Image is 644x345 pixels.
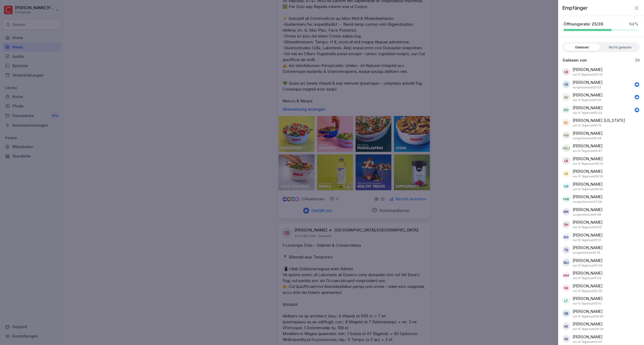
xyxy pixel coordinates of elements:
[573,301,601,306] p: 11. September 2025 um 13:10
[573,92,603,98] p: [PERSON_NAME]
[573,238,601,242] p: 11. September 2025 um 12:12
[573,194,603,200] p: [PERSON_NAME]
[573,111,602,115] p: 11. September 2025 um 10:23
[562,157,570,164] div: LB
[573,118,625,123] p: [PERSON_NAME] [US_STATE]
[573,219,603,225] p: [PERSON_NAME]
[562,195,570,203] div: HW
[573,225,602,230] p: 11. September 2025 um 13:52
[562,310,570,317] div: SB
[573,174,603,179] p: 11. September 2025 um 09:53
[562,81,570,88] div: VS
[562,335,570,343] div: AS
[573,232,603,238] p: [PERSON_NAME]
[562,182,570,190] div: QB
[573,296,603,301] p: [PERSON_NAME]
[562,144,570,152] div: [PERSON_NAME]
[564,43,600,51] label: Gelesen
[573,187,603,192] p: 11. September 2025 um 09:55
[573,67,603,72] p: [PERSON_NAME]
[562,284,570,292] div: NE
[562,246,570,254] div: TS
[573,72,603,77] p: 12. September 2025 um 00:22
[635,58,640,63] p: 26
[562,58,587,63] p: Gelesen von
[635,108,639,112] img: like
[562,119,570,126] div: EC
[562,132,570,139] div: FM
[573,276,601,280] p: 11. September 2025 um 11:02
[573,143,603,149] p: [PERSON_NAME]
[562,93,570,101] div: AV
[573,98,601,102] p: 13. September 2025 um 11:33
[562,272,570,279] div: MM
[573,309,603,314] p: [PERSON_NAME]
[562,259,570,266] div: MJ
[562,208,570,215] div: MK
[573,85,601,90] p: 15. September 2025 um 21:03
[573,168,603,174] p: [PERSON_NAME]
[573,181,603,187] p: [PERSON_NAME]
[563,21,603,27] p: Öffnungsrate: 25/39
[562,170,570,177] div: LS
[635,82,639,87] img: like
[573,136,602,141] p: 15. September 2025 um 16:48
[573,212,601,217] p: 15. September 2025 um 13:46
[562,4,588,12] p: Empfänger
[573,123,601,128] p: 11. September 2025 um 10:13
[573,200,602,204] p: 15. September 2025 um 23:34
[573,263,602,268] p: 11. September 2025 um 10:02
[573,270,603,276] p: [PERSON_NAME]
[562,322,570,330] div: AS
[573,321,603,327] p: [PERSON_NAME]
[573,80,603,85] p: [PERSON_NAME]
[602,43,638,51] label: Nicht gelesen
[573,130,603,136] p: [PERSON_NAME]
[629,21,639,27] p: 64 %
[573,340,602,344] p: 11. September 2025 um 14:55
[562,221,570,228] div: SH
[573,314,603,319] p: 11. September 2025 um 09:56
[573,245,603,250] p: [PERSON_NAME]
[573,327,603,331] p: 11. September 2025 um 09:54
[573,334,603,340] p: [PERSON_NAME]
[573,149,602,153] p: 11. September 2025 um 12:47
[573,162,603,166] p: 11. September 2025 um 09:52
[573,105,603,111] p: [PERSON_NAME]
[573,283,603,289] p: [PERSON_NAME]
[635,95,639,99] img: like
[562,297,570,305] div: LT
[562,233,570,241] div: KG
[573,156,603,162] p: [PERSON_NAME]
[573,207,603,212] p: [PERSON_NAME]
[562,68,570,76] div: LB
[562,106,570,114] div: DD
[573,289,602,293] p: 11. September 2025 um 12:25
[573,258,603,263] p: [PERSON_NAME]
[573,250,600,255] p: 15. September 2025 um 15:18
